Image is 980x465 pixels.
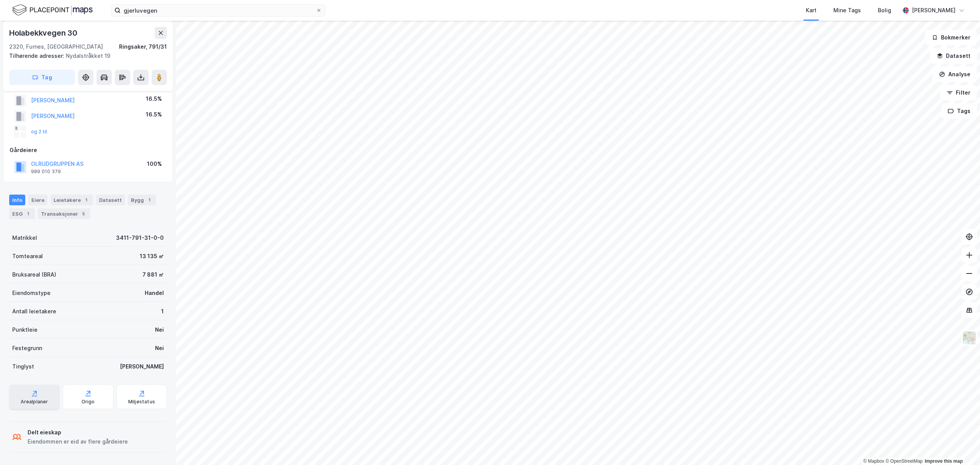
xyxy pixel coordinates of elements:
div: Transaksjoner [38,208,90,219]
div: 1 [24,210,32,218]
button: Tag [9,70,75,85]
div: 3411-791-31-0-0 [116,233,164,242]
div: Tinglyst [12,362,34,371]
div: Antall leietakere [12,307,56,316]
div: Bruksareal (BRA) [12,270,56,279]
div: Datasett [96,195,125,205]
div: 989 010 379 [31,169,61,175]
div: [PERSON_NAME] [120,362,164,371]
button: Tags [941,103,977,119]
div: Kontrollprogram for chat [942,428,980,465]
iframe: Chat Widget [942,428,980,465]
input: Søk på adresse, matrikkel, gårdeiere, leietakere eller personer [121,5,316,16]
div: 1 [161,307,164,316]
span: Tilhørende adresser: [9,52,66,59]
div: Origo [82,399,95,405]
div: Tomteareal [12,252,43,261]
button: Bokmerker [925,30,977,45]
div: Gårdeiere [10,146,167,155]
div: Matrikkel [12,233,37,242]
div: [PERSON_NAME] [912,6,955,15]
a: Improve this map [925,458,963,464]
div: Arealplaner [21,399,48,405]
div: Nei [155,325,164,334]
div: Leietakere [51,195,93,205]
img: logo.f888ab2527a4732fd821a326f86c7f29.svg [12,3,93,17]
div: Ringsaker, 791/31 [119,42,167,51]
div: 5 [80,210,87,218]
div: Punktleie [12,325,38,334]
div: Nydalstråkket 19 [9,51,161,61]
div: 16.5% [146,94,162,103]
div: Eiendomstype [12,288,51,298]
button: Datasett [930,48,977,64]
div: Mine Tags [833,6,861,15]
div: 2320, Furnes, [GEOGRAPHIC_DATA] [9,42,103,51]
div: 7 881 ㎡ [142,270,164,279]
div: 13 135 ㎡ [140,252,164,261]
a: Mapbox [863,458,884,464]
img: Z [962,331,977,345]
div: Nei [155,344,164,353]
div: 1 [82,196,90,204]
button: Filter [940,85,977,100]
div: Holabekkvegen 30 [9,27,79,39]
a: OpenStreetMap [885,458,923,464]
div: Eiere [28,195,47,205]
div: Kart [806,6,817,15]
div: Bolig [878,6,891,15]
div: 1 [145,196,153,204]
div: Bygg [128,195,156,205]
div: ESG [9,208,35,219]
div: Handel [145,288,164,298]
div: Info [9,195,25,205]
div: Festegrunn [12,344,42,353]
div: Miljøstatus [128,399,155,405]
button: Analyse [933,67,977,82]
div: 16.5% [146,110,162,119]
div: 100% [147,159,162,169]
div: Eiendommen er eid av flere gårdeiere [28,437,128,446]
div: Delt eieskap [28,428,128,437]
